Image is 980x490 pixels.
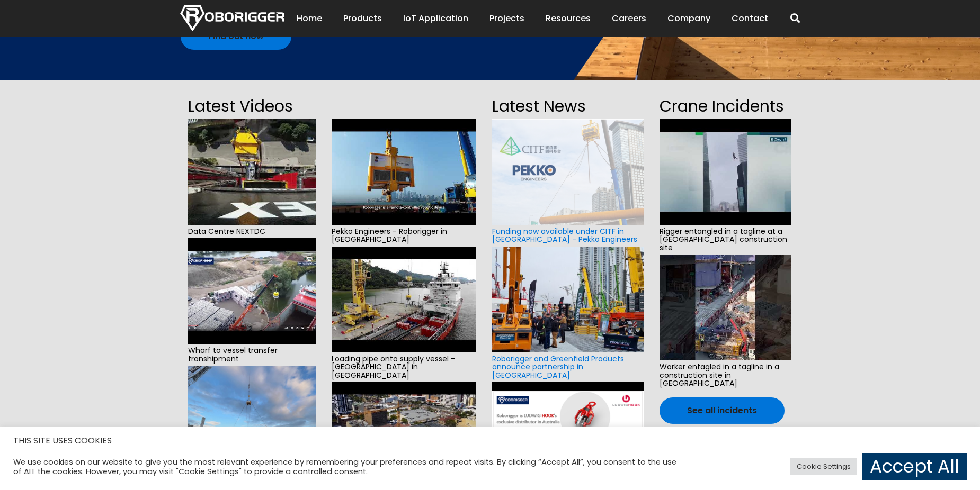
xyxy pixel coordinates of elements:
[660,225,790,255] span: Rigger entangled in a tagline at a [GEOGRAPHIC_DATA] construction site
[180,5,284,31] img: Nortech
[332,225,476,247] span: Pekko Engineers - Roborigger in [GEOGRAPHIC_DATA]
[332,119,476,225] img: hqdefault.jpg
[13,434,967,448] h5: THIS SITE USES COOKIES
[188,238,316,344] img: hqdefault.jpg
[13,457,681,476] div: We use cookies on our website to give you the most relevant experience by remembering your prefer...
[188,366,316,471] img: e6f0d910-cd76-44a6-a92d-b5ff0f84c0aa-2.jpg
[660,360,790,390] span: Worker entagled in a tagline in a construction site in [GEOGRAPHIC_DATA]
[188,344,316,366] span: Wharf to vessel transfer transhipment
[332,382,476,488] img: hqdefault.jpg
[660,255,790,360] img: hqdefault.jpg
[546,2,591,35] a: Resources
[660,94,790,119] h2: Crane Incidents
[492,226,637,244] a: Funding now available under CITF in [GEOGRAPHIC_DATA] - Pekko Engineers
[660,119,790,225] img: hqdefault.jpg
[188,225,316,238] span: Data Centre NEXTDC
[667,2,710,35] a: Company
[492,94,644,119] h2: Latest News
[612,2,646,35] a: Careers
[660,397,785,424] a: See all incidents
[489,2,524,35] a: Projects
[188,119,316,225] img: hqdefault.jpg
[188,94,316,119] h2: Latest Videos
[862,453,967,480] a: Accept All
[343,2,382,35] a: Products
[332,247,476,352] img: hqdefault.jpg
[732,2,768,35] a: Contact
[403,2,468,35] a: IoT Application
[790,458,857,475] a: Cookie Settings
[297,2,322,35] a: Home
[332,352,476,382] span: Loading pipe onto supply vessel - [GEOGRAPHIC_DATA] in [GEOGRAPHIC_DATA]
[492,353,624,380] a: Roborigger and Greenfield Products announce partnership in [GEOGRAPHIC_DATA]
